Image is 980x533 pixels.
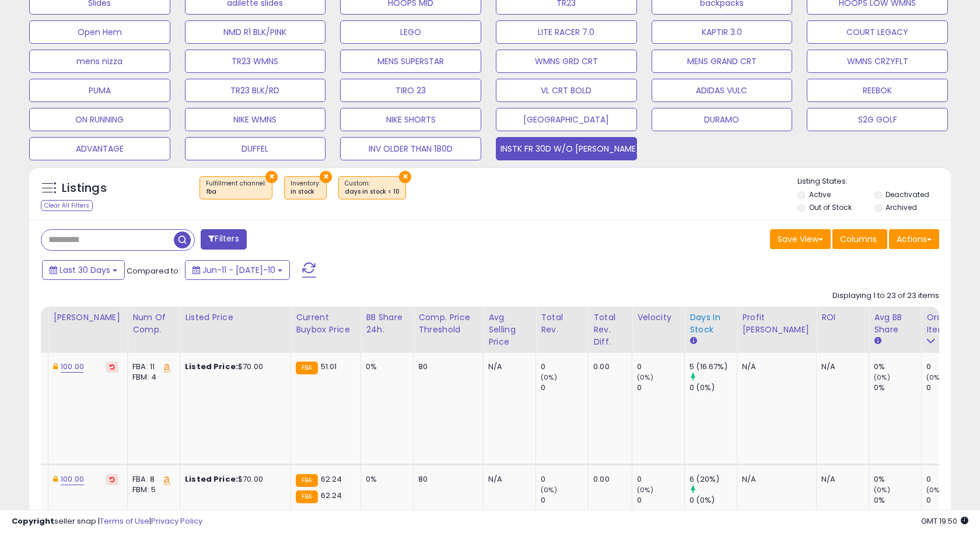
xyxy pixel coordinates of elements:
button: mens nizza [29,50,170,73]
div: 0 (0%) [689,495,737,506]
span: Inventory : [290,179,320,197]
p: Listing States: [797,176,950,187]
div: Avg BB Share [874,311,916,336]
small: Avg BB Share. [874,336,881,346]
button: MENS GRAND CRT [652,50,793,73]
small: (0%) [926,373,943,382]
button: WMNS GRD CRT [496,50,637,73]
b: Listed Price: [185,361,238,372]
button: KAPTIR 3.0 [652,20,793,44]
button: MENS SUPERSTAR [340,50,481,73]
button: Last 30 Days [42,260,125,280]
button: TR23 WMNS [185,50,326,73]
div: 0% [874,362,921,372]
a: 100.00 [61,474,84,485]
small: FBA [296,474,317,487]
div: 0% [874,495,921,506]
div: N/A [742,362,807,372]
span: Last 30 Days [60,264,110,276]
button: Columns [832,229,887,249]
button: S2G GOLF [807,108,948,131]
button: ADIDAS VULC [652,79,793,102]
div: 0.00 [593,474,623,485]
div: Num of Comp. [132,311,175,336]
button: × [320,171,332,183]
div: $70.00 [185,474,282,485]
span: Columns [840,233,877,245]
button: ON RUNNING [29,108,170,131]
small: FBA [296,362,317,374]
button: Jun-11 - [DATE]-10 [185,260,290,280]
div: fba [206,188,266,196]
span: Fulfillment channel : [206,179,266,197]
button: PUMA [29,79,170,102]
div: Ordered Items [926,311,969,336]
div: FBM: 5 [132,485,171,495]
div: Listed Price [185,311,286,324]
div: 0 [541,474,588,485]
b: Listed Price: [185,474,238,485]
div: 0 [541,383,588,393]
button: Actions [889,229,939,249]
span: 62.24 [321,474,342,485]
button: DURAMO [652,108,793,131]
div: FBA: 11 [132,362,171,372]
button: [GEOGRAPHIC_DATA] [496,108,637,131]
button: WMNS CRZYFLT [807,50,948,73]
small: Days In Stock. [689,336,696,346]
button: Filters [201,229,246,250]
label: Deactivated [885,190,929,199]
a: Privacy Policy [151,516,202,527]
small: (0%) [637,485,653,495]
div: 0 [637,495,684,506]
div: Current Buybox Price [296,311,356,336]
small: (0%) [541,485,557,495]
small: FBA [296,490,317,503]
small: (0%) [874,373,890,382]
button: ADVANTAGE [29,137,170,160]
button: INSTK FR 30D W/O [PERSON_NAME] [496,137,637,160]
div: Velocity [637,311,680,324]
div: Comp. Price Threshold [418,311,478,336]
span: Jun-11 - [DATE]-10 [202,264,275,276]
div: Displaying 1 to 23 of 23 items [832,290,939,301]
span: 62.24 [321,490,342,501]
div: Avg Selling Price [488,311,531,348]
div: 0 [926,383,974,393]
div: BB Share 24h. [366,311,408,336]
div: 0% [366,474,404,485]
div: 80 [418,474,474,485]
div: 5 (16.67%) [689,362,737,372]
div: Total Rev. Diff. [593,311,627,348]
button: NMD R1 BLK/PINK [185,20,326,44]
button: COURT LEGACY [807,20,948,44]
div: $70.00 [185,362,282,372]
a: Terms of Use [100,516,149,527]
button: INV OLDER THAN 180D [340,137,481,160]
button: LITE RACER 7.0 [496,20,637,44]
a: 100.00 [61,361,84,373]
div: FBM: 4 [132,372,171,383]
div: Profit [PERSON_NAME] [742,311,811,336]
div: 0 [637,362,684,372]
div: [PERSON_NAME] [53,311,123,324]
button: NIKE WMNS [185,108,326,131]
div: FBA: 8 [132,474,171,485]
span: Compared to: [127,265,180,276]
button: TR23 BLK/RD [185,79,326,102]
button: Save View [770,229,831,249]
button: × [265,171,278,183]
button: NIKE SHORTS [340,108,481,131]
small: (0%) [926,485,943,495]
div: 0 [541,495,588,506]
small: (0%) [874,485,890,495]
strong: Copyright [12,516,54,527]
div: ROI [821,311,864,324]
div: 6 (20%) [689,474,737,485]
div: 0% [874,383,921,393]
div: Days In Stock [689,311,732,336]
div: 0% [366,362,404,372]
span: 2025-08-10 19:50 GMT [921,516,968,527]
button: VL CRT BOLD [496,79,637,102]
div: 0 [637,474,684,485]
